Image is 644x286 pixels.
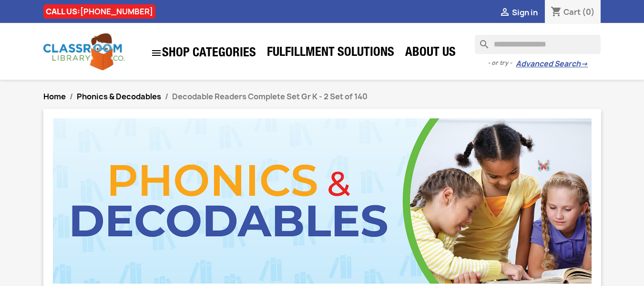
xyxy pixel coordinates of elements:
span: → [581,59,588,69]
i: search [475,35,486,46]
i: shopping_cart [551,7,562,18]
span: - or try - [488,58,516,68]
span: Cart [563,7,581,17]
i:  [151,47,162,59]
span: Sign in [512,7,538,18]
a:  Sign in [499,7,538,18]
a: Fulfillment Solutions [262,44,399,63]
span: Decodable Readers Complete Set Gr K - 2 Set of 140 [172,91,368,102]
a: [PHONE_NUMBER] [80,6,153,17]
img: Classroom Library Company [43,33,124,70]
a: Home [43,91,66,102]
input: Search [475,35,601,54]
a: About Us [400,44,460,63]
a: Phonics & Decodables [77,91,161,102]
div: CALL US: [43,4,155,19]
a: Advanced Search→ [516,59,588,69]
i:  [499,7,511,19]
a: SHOP CATEGORIES [146,42,261,64]
span: (0) [582,7,595,17]
img: CLC_Phonics_And_Decodables.jpg [53,118,592,284]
